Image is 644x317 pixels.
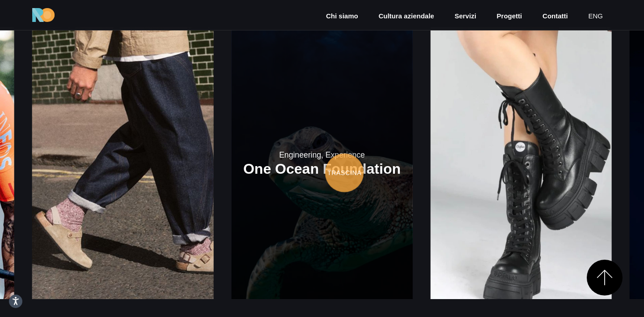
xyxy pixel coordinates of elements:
a: eng [587,11,604,21]
a: Chi siamo [325,11,359,21]
a: Progetti [496,11,523,21]
a: Cultura aziendale [377,11,435,21]
a: Contatti [542,11,569,21]
img: Ride On Agency [32,8,55,22]
a: Servizi [453,11,477,21]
